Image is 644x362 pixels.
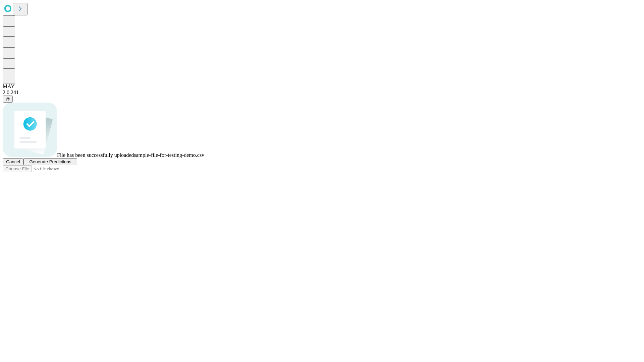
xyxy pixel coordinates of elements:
span: sample-file-for-testing-demo.csv [134,152,204,158]
button: @ [3,96,13,103]
span: Generate Predictions [29,159,71,164]
button: Cancel [3,158,23,165]
span: File has been successfully uploaded [57,152,134,158]
div: MAY [3,83,641,89]
button: Generate Predictions [23,158,77,165]
span: Cancel [6,159,20,164]
span: @ [5,97,10,102]
div: 2.0.241 [3,89,641,96]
